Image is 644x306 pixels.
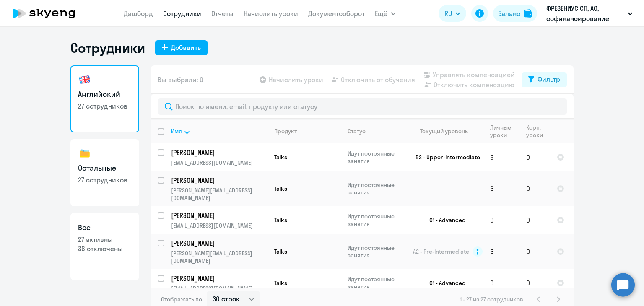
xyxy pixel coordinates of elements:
p: [PERSON_NAME] [171,148,266,157]
td: 6 [483,171,519,206]
a: [PERSON_NAME] [171,211,267,220]
a: Остальные27 сотрудников [70,139,139,206]
p: 27 сотрудников [78,175,132,184]
a: Английский27 сотрудников [70,65,139,132]
span: Вы выбрали: 0 [158,75,203,85]
p: [PERSON_NAME] [171,176,266,185]
h3: Остальные [78,163,132,174]
p: 27 активны [78,235,132,244]
td: 0 [519,206,550,234]
div: Личные уроки [490,124,519,139]
td: C1 - Advanced [405,269,483,297]
div: Корп. уроки [526,124,550,139]
div: Статус [348,127,405,135]
a: [PERSON_NAME] [171,239,267,248]
button: Фильтр [522,72,567,87]
p: [PERSON_NAME][EMAIL_ADDRESS][DOMAIN_NAME] [171,187,267,202]
div: Имя [171,127,182,135]
a: [PERSON_NAME] [171,148,267,157]
td: 0 [519,269,550,297]
td: 6 [483,206,519,234]
a: Отчеты [211,9,234,18]
span: Talks [274,279,287,287]
button: Ещё [375,5,396,22]
span: Talks [274,185,287,192]
div: Баланс [498,8,520,18]
div: Корп. уроки [526,124,544,139]
p: 36 отключены [78,244,132,253]
button: Добавить [155,40,208,55]
h3: Английский [78,89,132,100]
div: Личные уроки [490,124,514,139]
div: Имя [171,127,267,135]
div: Статус [348,127,366,135]
input: Поиск по имени, email, продукту или статусу [158,98,567,115]
button: Балансbalance [493,5,537,22]
p: [EMAIL_ADDRESS][DOMAIN_NAME] [171,285,267,292]
button: RU [439,5,466,22]
img: others [78,147,91,160]
p: ФРЕЗЕНИУС СП, АО, софинансирование [546,3,624,23]
p: [EMAIL_ADDRESS][DOMAIN_NAME] [171,222,267,229]
a: [PERSON_NAME] [171,274,267,283]
td: 6 [483,269,519,297]
span: Отображать по: [161,296,203,303]
a: Документооборот [308,9,365,18]
div: Текущий уровень [412,127,483,135]
span: RU [444,8,452,18]
p: 27 сотрудников [78,101,132,111]
td: 0 [519,234,550,269]
td: 0 [519,171,550,206]
h3: Все [78,222,132,233]
span: Ещё [375,8,387,18]
p: Идут постоянные занятия [348,244,405,259]
td: C1 - Advanced [405,206,483,234]
span: Talks [274,216,287,224]
a: Сотрудники [163,9,201,18]
p: Идут постоянные занятия [348,213,405,228]
span: A2 - Pre-Intermediate [413,248,469,255]
p: Идут постоянные занятия [348,150,405,165]
div: Текущий уровень [420,127,468,135]
a: Начислить уроки [244,9,298,18]
div: Продукт [274,127,340,135]
td: 6 [483,143,519,171]
p: [PERSON_NAME][EMAIL_ADDRESS][DOMAIN_NAME] [171,249,267,265]
p: Идут постоянные занятия [348,181,405,196]
p: [EMAIL_ADDRESS][DOMAIN_NAME] [171,159,267,166]
p: [PERSON_NAME] [171,211,266,220]
div: Добавить [171,42,201,52]
img: balance [524,9,532,18]
p: Идут постоянные занятия [348,275,405,290]
td: 0 [519,143,550,171]
div: Фильтр [538,74,560,84]
span: Talks [274,248,287,255]
span: 1 - 27 из 27 сотрудников [460,296,523,303]
td: B2 - Upper-Intermediate [405,143,483,171]
span: Talks [274,153,287,161]
a: [PERSON_NAME] [171,176,267,185]
img: english [78,73,91,86]
a: Все27 активны36 отключены [70,213,139,280]
td: 6 [483,234,519,269]
div: Продукт [274,127,297,135]
p: [PERSON_NAME] [171,274,266,283]
a: Дашборд [124,9,153,18]
button: ФРЕЗЕНИУС СП, АО, софинансирование [542,3,637,23]
p: [PERSON_NAME] [171,239,266,248]
h1: Сотрудники [70,39,145,56]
